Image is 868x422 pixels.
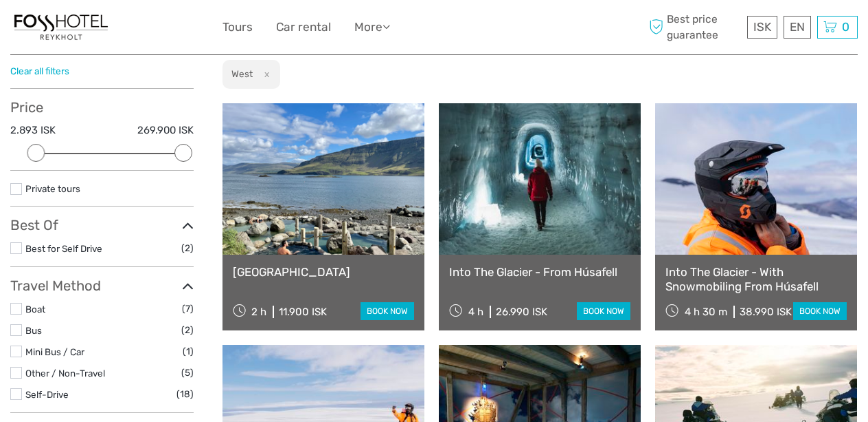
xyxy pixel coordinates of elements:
a: Into The Glacier - From Húsafell [449,265,630,279]
a: book now [793,302,847,320]
span: (5) [181,365,194,381]
button: x [255,67,273,81]
img: 1325-d350bf88-f202-48e6-ba09-5fbd552f958d_logo_small.jpg [10,10,112,44]
p: We're away right now. Please check back later! [19,24,155,35]
label: 2.893 ISK [10,123,56,138]
div: 26.990 ISK [496,306,547,318]
a: Other / Non-Travel [25,368,105,379]
a: Tours [222,17,253,37]
div: EN [784,16,811,39]
h3: Price [10,99,194,116]
a: Best for Self Drive [25,243,102,254]
span: (7) [182,301,194,317]
button: Open LiveChat chat widget [158,21,174,38]
a: Clear all filters [10,65,69,76]
div: 38.990 ISK [740,306,792,318]
a: Self-Drive [25,389,69,400]
span: 2 h [251,306,266,318]
a: book now [361,302,414,320]
a: Into The Glacier - With Snowmobiling From Húsafell [665,265,847,293]
div: 11.900 ISK [279,306,327,318]
a: Private tours [25,183,80,194]
h3: Best Of [10,217,194,233]
span: 0 [840,20,852,34]
span: (2) [181,322,194,338]
h3: Travel Method [10,277,194,294]
span: (18) [176,386,194,402]
span: 4 h 30 m [685,306,727,318]
a: More [354,17,390,37]
a: Boat [25,304,45,315]
a: Mini Bus / Car [25,346,84,357]
a: Bus [25,325,42,336]
span: (2) [181,240,194,256]
span: ISK [753,20,771,34]
a: Car rental [276,17,331,37]
span: (1) [183,344,194,359]
a: [GEOGRAPHIC_DATA] [233,265,414,279]
h2: West [231,68,253,79]
span: Best price guarantee [646,12,744,42]
label: 269.900 ISK [137,123,194,138]
span: 4 h [468,306,483,318]
a: book now [577,302,630,320]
